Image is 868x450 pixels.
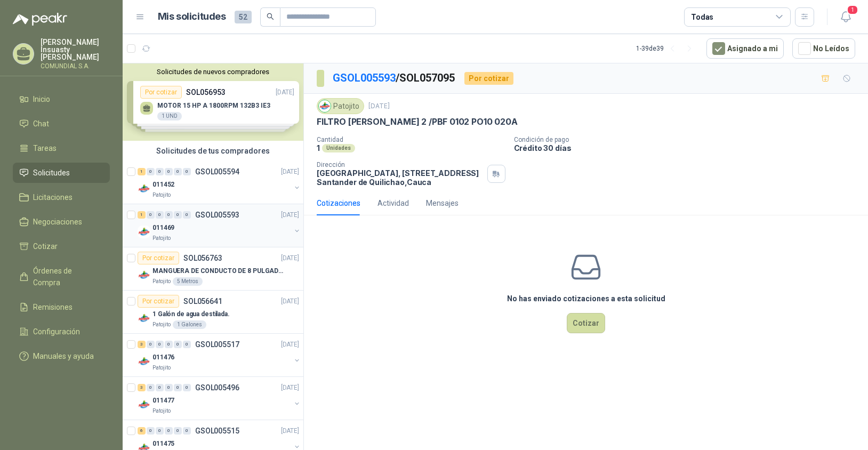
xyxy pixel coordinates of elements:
p: [DATE] [281,210,299,220]
div: 0 [174,341,182,348]
div: Por cotizar [138,252,179,264]
span: Remisiones [33,301,73,313]
div: 5 Metros [173,277,203,286]
p: Patojito [152,234,171,243]
div: 3 [138,384,146,391]
img: Company Logo [138,269,150,282]
div: 0 [165,211,173,219]
p: GSOL005517 [195,341,239,348]
div: 0 [147,384,155,391]
div: 0 [156,341,164,348]
a: Manuales y ayuda [13,346,110,366]
div: 0 [156,384,164,391]
span: Inicio [33,93,50,105]
img: Company Logo [138,398,150,411]
div: 0 [165,384,173,391]
div: 0 [174,211,182,219]
a: Por cotizarSOL056641[DATE] Company Logo1 Galón de agua destilada.Patojito1 Galones [123,291,303,334]
button: Solicitudes de nuevos compradores [127,68,299,76]
p: SOL056641 [183,298,222,305]
p: Patojito [152,364,171,372]
p: [DATE] [281,296,299,307]
button: No Leídos [792,38,855,59]
div: 6 [138,427,146,435]
img: Company Logo [138,355,150,368]
a: Configuración [13,322,110,342]
div: 0 [147,341,155,348]
p: Cantidad [317,136,505,143]
p: Crédito 30 días [514,143,864,152]
a: Cotizar [13,236,110,256]
span: Tareas [33,142,57,154]
div: Solicitudes de tus compradores [123,141,303,161]
p: 1 [317,143,320,152]
div: 0 [165,341,173,348]
div: Todas [691,11,713,23]
p: [DATE] [281,340,299,350]
p: FILTRO [PERSON_NAME] 2 /PBF 0102 PO10 020A [317,116,517,127]
img: Company Logo [138,312,150,325]
div: Cotizaciones [317,197,360,209]
img: Logo peakr [13,13,67,26]
span: 1 [847,5,858,15]
div: 0 [183,168,191,175]
div: 0 [174,168,182,175]
div: 0 [183,427,191,435]
span: 52 [235,11,252,23]
p: Condición de pago [514,136,864,143]
button: Asignado a mi [706,38,784,59]
a: Órdenes de Compra [13,261,110,293]
div: 0 [174,427,182,435]
h3: No has enviado cotizaciones a esta solicitud [507,293,665,304]
a: Chat [13,114,110,134]
div: Patojito [317,98,364,114]
p: Dirección [317,161,483,168]
p: SOL056763 [183,254,222,262]
p: 011452 [152,180,174,190]
div: 0 [156,168,164,175]
a: Solicitudes [13,163,110,183]
a: Por cotizarSOL056763[DATE] Company LogoMANGUERA DE CONDUCTO DE 8 PULGADAS DE ALAMBRE DE ACERO PUP... [123,247,303,291]
div: 3 [138,341,146,348]
p: [GEOGRAPHIC_DATA], [STREET_ADDRESS] Santander de Quilichao , Cauca [317,168,483,187]
p: [DATE] [281,253,299,263]
button: 1 [836,7,855,27]
div: 0 [183,384,191,391]
span: Configuración [33,326,80,337]
img: Company Logo [138,226,150,238]
div: Solicitudes de nuevos compradoresPor cotizarSOL056953[DATE] MOTOR 15 HP A 1800RPM 132B3 IE31 UNDP... [123,63,303,141]
div: 0 [156,211,164,219]
button: Cotizar [567,313,605,333]
div: 1 [138,168,146,175]
div: 1 [138,211,146,219]
span: Órdenes de Compra [33,265,100,288]
div: 0 [147,211,155,219]
span: Chat [33,118,49,130]
p: GSOL005515 [195,427,239,435]
p: 011476 [152,352,174,363]
h1: Mis solicitudes [158,9,226,25]
p: 011469 [152,223,174,233]
span: Solicitudes [33,167,70,179]
a: 1 0 0 0 0 0 GSOL005593[DATE] Company Logo011469Patojito [138,208,301,243]
p: Patojito [152,191,171,199]
p: MANGUERA DE CONDUCTO DE 8 PULGADAS DE ALAMBRE DE ACERO PU [152,266,285,276]
div: 0 [165,168,173,175]
img: Company Logo [138,182,150,195]
p: GSOL005496 [195,384,239,391]
a: GSOL005593 [333,71,396,84]
div: 0 [183,341,191,348]
div: 0 [174,384,182,391]
img: Company Logo [319,100,331,112]
span: Manuales y ayuda [33,350,94,362]
p: [DATE] [281,383,299,393]
p: Patojito [152,320,171,329]
span: search [267,13,274,20]
div: Por cotizar [464,72,513,85]
a: Inicio [13,89,110,109]
p: GSOL005594 [195,168,239,175]
p: COMUNDIAL S.A. [41,63,110,69]
div: 0 [183,211,191,219]
p: Patojito [152,277,171,286]
a: Tareas [13,138,110,158]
